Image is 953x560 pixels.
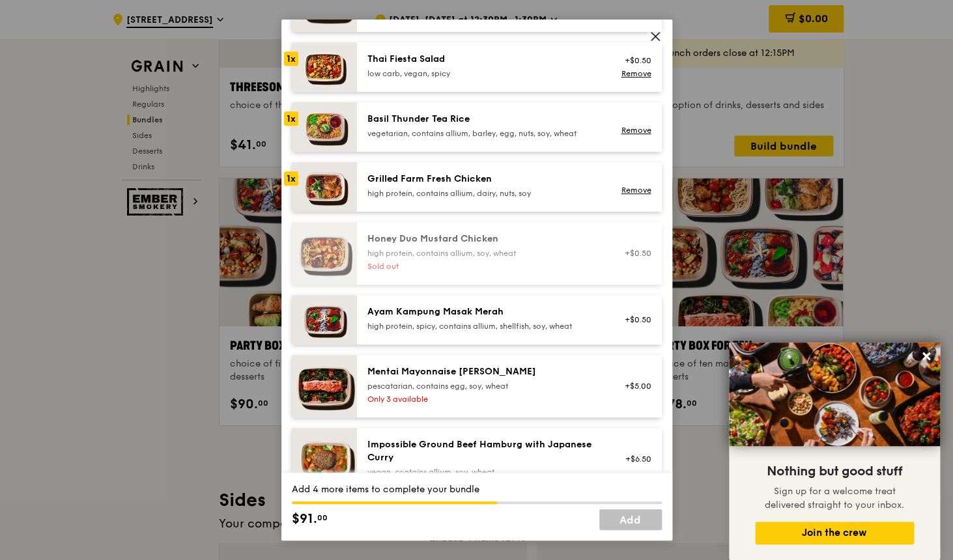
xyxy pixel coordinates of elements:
[367,188,601,199] div: high protein, contains allium, dairy, nuts, soy
[617,315,651,325] div: +$0.50
[599,509,662,530] a: Add
[367,68,601,79] div: low carb, vegan, spicy
[367,467,601,477] div: vegan, contains allium, soy, wheat
[367,365,601,378] div: Mentai Mayonnaise [PERSON_NAME]
[765,486,904,511] span: Sign up for a welcome treat delivered straight to your inbox.
[367,438,601,464] div: Impossible Ground Beef Hamburg with Japanese Curry
[729,343,940,446] img: DSC07876-Edit02-Large.jpeg
[617,454,651,464] div: +$6.50
[755,522,914,544] button: Join the crew
[367,261,601,272] div: Sold out
[767,464,902,479] span: Nothing but good stuff
[292,483,662,496] div: Add 4 more items to complete your bundle
[367,394,601,404] div: Only 3 available
[621,126,651,135] a: Remove
[617,55,651,66] div: +$0.50
[367,305,601,318] div: Ayam Kampung Masak Merah
[292,295,357,344] img: daily_normal_Ayam_Kampung_Masak_Merah_Horizontal_.jpg
[292,355,357,417] img: daily_normal_Mentai-Mayonnaise-Aburi-Salmon-HORZ.jpg
[317,512,328,523] span: 00
[367,232,601,245] div: Honey Duo Mustard Chicken
[284,51,298,66] div: 1x
[292,222,357,285] img: daily_normal_Honey_Duo_Mustard_Chicken__Horizontal_.jpg
[284,111,298,126] div: 1x
[617,248,651,259] div: +$0.50
[292,509,317,529] span: $91.
[367,128,601,139] div: vegetarian, contains allium, barley, egg, nuts, soy, wheat
[621,186,651,195] a: Remove
[916,346,937,367] button: Close
[367,173,601,186] div: Grilled Farm Fresh Chicken
[621,69,651,78] a: Remove
[284,171,298,186] div: 1x
[367,113,601,126] div: Basil Thunder Tea Rice
[367,381,601,391] div: pescatarian, contains egg, soy, wheat
[292,428,357,490] img: daily_normal_HORZ-Impossible-Hamburg-With-Japanese-Curry.jpg
[367,248,601,259] div: high protein, contains allium, soy, wheat
[367,53,601,66] div: Thai Fiesta Salad
[292,102,357,152] img: daily_normal_HORZ-Basil-Thunder-Tea-Rice.jpg
[367,321,601,331] div: high protein, spicy, contains allium, shellfish, soy, wheat
[292,162,357,212] img: daily_normal_HORZ-Grilled-Farm-Fresh-Chicken.jpg
[617,381,651,391] div: +$5.00
[292,42,357,92] img: daily_normal_Thai_Fiesta_Salad__Horizontal_.jpg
